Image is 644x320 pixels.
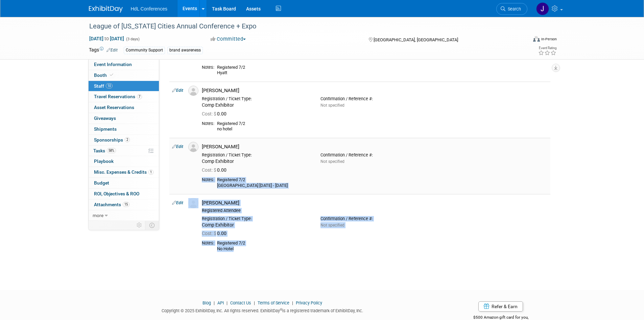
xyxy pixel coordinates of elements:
div: Notes: [202,65,214,70]
div: Comp Exhibitor [202,102,310,108]
span: Sponsorships [94,137,130,143]
span: [DATE] [DATE] [89,36,124,42]
span: 58% [107,148,116,153]
span: Misc. Expenses & Credits [94,169,153,175]
a: Playbook [89,156,159,167]
a: Contact Us [230,300,251,305]
div: Registered 7/2 No Hotel [217,240,548,252]
img: Associate-Profile-5.png [188,142,198,152]
span: Shipments [94,126,117,132]
div: Registered Attendee [202,208,548,213]
a: Edit [172,88,183,93]
img: Associate-Profile-5.png [188,198,198,208]
span: (3 days) [125,37,140,41]
a: API [217,300,224,305]
span: Cost: $ [202,231,217,236]
div: Notes: [202,121,214,126]
span: Travel Reservations [94,94,142,99]
div: Registered 7/2 Hyatt [217,65,548,76]
a: Giveaways [89,113,159,124]
span: | [212,300,216,305]
span: | [225,300,229,305]
div: League of [US_STATE] Cities Annual Conference + Expo [87,20,517,33]
a: Budget [89,178,159,188]
img: Johnny Nguyen [536,2,549,15]
a: Search [496,3,527,15]
span: 0.00 [202,231,229,236]
a: Asset Reservations [89,102,159,113]
div: In-Person [541,37,557,42]
div: Registered 7/2 [GEOGRAPHIC_DATA] [DATE] - [DATE] [217,177,548,188]
div: Confirmation / Reference #: [320,216,429,221]
span: Not specified [320,159,344,164]
div: Comp Exhibitor [202,158,310,165]
a: Terms of Service [258,300,289,305]
td: Personalize Event Tab Strip [134,221,145,230]
span: | [290,300,295,305]
a: Edit [172,200,183,205]
a: Misc. Expenses & Credits1 [89,167,159,177]
span: 1 [148,170,153,175]
div: Event Rating [538,46,556,50]
span: Playbook [94,158,114,164]
span: Cost: $ [202,111,217,116]
img: ExhibitDay [89,6,123,13]
i: Booth reservation complete [110,73,113,77]
a: Event Information [89,59,159,70]
a: Refer & Earn [478,301,523,312]
a: Attachments15 [89,199,159,210]
div: Community Support [124,47,165,54]
span: Giveaways [94,115,116,121]
span: 0.00 [202,55,229,60]
img: Associate-Profile-5.png [188,86,198,96]
td: Toggle Event Tabs [145,221,159,230]
span: more [93,213,103,218]
span: Cost: $ [202,167,217,173]
div: Confirmation / Reference #: [320,152,429,158]
a: ROI, Objectives & ROO [89,189,159,199]
span: Event Information [94,62,132,67]
div: Registered 7/2 no hotel [217,121,548,132]
div: Registration / Ticket Type: [202,96,310,102]
span: HdL Conferences [131,6,167,12]
a: Tasks58% [89,146,159,156]
span: Not specified [320,103,344,108]
td: Tags [89,46,118,54]
span: 2 [125,137,130,142]
div: Registration / Ticket Type: [202,152,310,158]
button: Committed [208,36,248,43]
img: Format-Inperson.png [533,36,540,42]
span: Budget [94,180,109,186]
a: Shipments [89,124,159,134]
div: Event Format [487,35,557,45]
div: Notes: [202,177,214,183]
div: [PERSON_NAME] [202,200,548,206]
span: Staff [94,83,113,89]
a: Edit [172,144,183,149]
a: Blog [202,300,211,305]
span: [GEOGRAPHIC_DATA], [GEOGRAPHIC_DATA] [374,37,458,42]
span: 10 [106,83,113,88]
span: | [252,300,257,305]
span: Not specified [320,223,344,228]
span: 7 [137,94,142,99]
span: Tasks [93,148,116,153]
span: Booth [94,72,115,78]
div: brand awareness [167,47,203,54]
span: Search [505,6,521,12]
a: Booth [89,70,159,81]
a: Privacy Policy [296,300,322,305]
a: Edit [106,48,118,52]
span: Attachments [94,202,129,207]
span: 15 [123,202,129,207]
a: more [89,210,159,221]
span: ROI, Objectives & ROO [94,191,139,196]
span: 0.00 [202,167,229,173]
a: Travel Reservations7 [89,91,159,102]
div: Comp Exhibitor [202,222,310,228]
span: to [103,36,110,41]
sup: ® [280,308,282,312]
span: Cost: $ [202,55,217,60]
a: Staff10 [89,81,159,91]
div: [PERSON_NAME] [202,144,548,150]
